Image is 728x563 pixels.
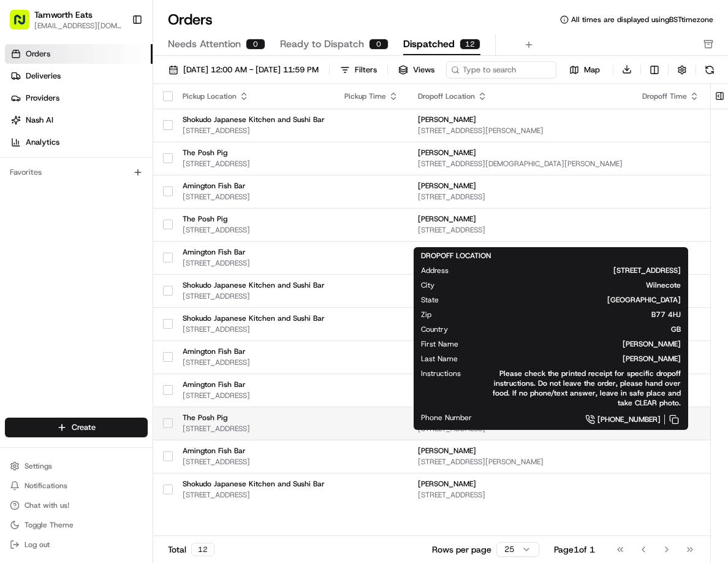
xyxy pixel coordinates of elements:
[5,132,153,152] a: Analytics
[418,148,623,158] span: [PERSON_NAME]
[25,540,50,550] span: Log out
[5,66,153,86] a: Deliveries
[183,358,325,367] span: [STREET_ADDRESS]
[421,339,458,349] span: First Name
[418,115,623,124] span: [PERSON_NAME]
[34,9,93,21] button: Tamworth Eats
[5,477,148,494] button: Notifications
[183,324,325,334] span: [STREET_ADDRESS]
[5,497,148,514] button: Chat with us!
[418,91,623,101] div: Dropoff Location
[191,543,214,556] div: 12
[451,310,681,320] span: B77 4HJ
[418,192,623,202] span: [STREET_ADDRESS]
[5,44,153,64] a: Orders
[584,64,600,75] span: Map
[446,61,556,79] input: Type to search
[418,159,623,169] span: [STREET_ADDRESS][DEMOGRAPHIC_DATA][PERSON_NAME]
[480,369,681,408] span: Please check the printed receipt for specific dropoff instructions. Do not leave the order, pleas...
[183,159,325,169] span: [STREET_ADDRESS]
[183,490,325,500] span: [STREET_ADDRESS]
[12,117,34,139] img: 1736555255976-a54dd68f-1ca7-489b-9aae-adbdc363a1c4
[5,88,153,108] a: Providers
[418,181,623,191] span: [PERSON_NAME]
[468,324,681,334] span: GB
[597,415,661,424] span: [PHONE_NUMBER]
[421,354,458,364] span: Last Name
[12,49,223,69] p: Welcome 👋
[418,490,623,500] span: [STREET_ADDRESS]
[26,137,59,148] span: Analytics
[393,61,440,79] button: Views
[183,380,325,389] span: Amington Fish Bar
[418,457,623,467] span: [STREET_ADDRESS][PERSON_NAME]
[183,479,325,489] span: Shokudo Japanese Kitchen and Sushi Bar
[183,181,325,191] span: Amington Fish Bar
[5,536,148,553] button: Log out
[34,21,122,31] button: [EMAIL_ADDRESS][DOMAIN_NAME]
[183,258,325,268] span: [STREET_ADDRESS]
[642,91,699,101] div: Dropoff Time
[478,339,681,349] span: [PERSON_NAME]
[183,115,325,124] span: Shokudo Japanese Kitchen and Sushi Bar
[421,280,434,290] span: City
[183,413,325,423] span: The Posh Pig
[168,37,241,52] span: Needs Attention
[491,413,681,426] a: [PHONE_NUMBER]
[418,225,623,235] span: [STREET_ADDRESS]
[460,39,480,50] div: 12
[25,481,67,491] span: Notifications
[5,5,127,34] button: Tamworth Eats[EMAIL_ADDRESS][DOMAIN_NAME]
[25,520,74,530] span: Toggle Theme
[432,543,491,556] p: Rows per page
[122,208,148,217] span: Pylon
[183,347,325,356] span: Amington Fish Bar
[183,192,325,202] span: [STREET_ADDRESS]
[418,446,623,456] span: [PERSON_NAME]
[477,354,681,364] span: [PERSON_NAME]
[5,516,148,534] button: Toggle Theme
[5,458,148,475] button: Settings
[183,91,325,101] div: Pickup Location
[26,115,53,126] span: Nash AI
[183,446,325,456] span: Amington Fish Bar
[5,418,148,437] button: Create
[12,179,22,189] div: 📗
[25,461,52,471] span: Settings
[7,173,99,195] a: 📗Knowledge Base
[183,280,325,290] span: Shokudo Japanese Kitchen and Sushi Bar
[183,64,319,75] span: [DATE] 12:00 AM - [DATE] 11:59 PM
[421,310,431,320] span: Zip
[116,178,197,190] span: API Documentation
[183,148,325,158] span: The Posh Pig
[12,12,37,37] img: Nash
[418,214,623,224] span: [PERSON_NAME]
[280,37,364,52] span: Ready to Dispatch
[168,10,213,29] h1: Orders
[246,39,265,50] div: 0
[421,251,491,261] span: DROPOFF LOCATION
[5,163,148,182] div: Favorites
[468,266,681,275] span: [STREET_ADDRESS]
[99,173,202,195] a: 💻API Documentation
[42,129,155,139] div: We're available if you need us!
[183,225,325,235] span: [STREET_ADDRESS]
[26,71,61,82] span: Deliveries
[25,178,94,190] span: Knowledge Base
[183,457,325,467] span: [STREET_ADDRESS]
[104,179,113,189] div: 💻
[26,48,50,59] span: Orders
[418,126,623,136] span: [STREET_ADDRESS][PERSON_NAME]
[413,64,434,75] span: Views
[701,61,718,79] button: Refresh
[208,121,223,136] button: Start new chat
[72,422,96,433] span: Create
[554,543,595,556] div: Page 1 of 1
[369,39,389,50] div: 0
[561,63,608,77] button: Map
[458,295,681,305] span: [GEOGRAPHIC_DATA]
[168,543,214,556] div: Total
[344,91,398,101] div: Pickup Time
